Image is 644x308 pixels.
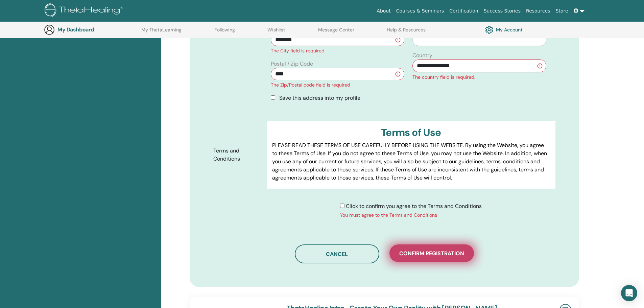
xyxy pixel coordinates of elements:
[447,5,481,17] a: Certification
[412,74,546,81] div: The country field is required.
[208,144,267,165] label: Terms and Conditions
[387,27,426,38] a: Help & Resources
[412,51,432,60] label: Country
[214,27,235,38] a: Following
[481,5,523,17] a: Success Stories
[318,27,354,38] a: Message Center
[271,47,404,54] div: The City field is required
[485,24,523,35] a: My Account
[141,27,182,38] a: My ThetaLearning
[272,141,550,182] p: PLEASE READ THESE TERMS OF USE CAREFULLY BEFORE USING THE WEBSITE. By using the Website, you agre...
[272,126,550,139] h3: Terms of Use
[553,5,571,17] a: Store
[272,187,550,285] p: Lor IpsumDolorsi.ame Cons adipisci elits do eiusm tem incid, utl etdol, magnaali eni adminimve qu...
[57,26,125,33] h3: My Dashboard
[279,94,360,101] span: Save this address into my profile
[393,5,447,17] a: Courses & Seminars
[271,60,313,68] label: Postal / Zip Code
[44,24,55,35] img: generic-user-icon.jpg
[326,251,348,258] span: Cancel
[374,5,393,17] a: About
[399,250,464,257] span: Confirm registration
[267,27,285,38] a: Wishlist
[621,285,637,301] div: Open Intercom Messenger
[523,5,553,17] a: Resources
[340,212,482,219] div: You must agree to the Terms and Conditions
[346,203,482,210] span: Click to confirm you agree to the Terms and Conditions
[295,244,379,263] button: Cancel
[389,244,474,262] button: Confirm registration
[271,81,404,89] div: The Zip/Postal code field is required
[485,24,493,35] img: cog.svg
[45,3,125,19] img: logo.png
